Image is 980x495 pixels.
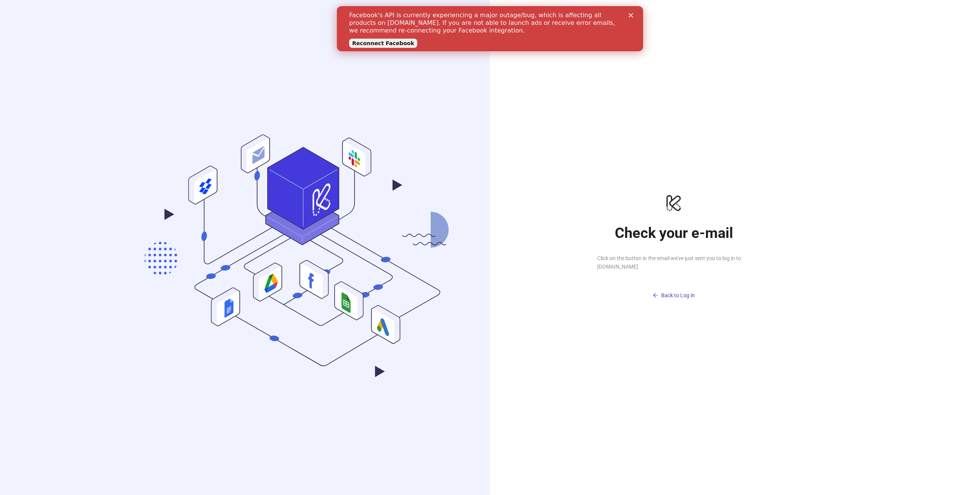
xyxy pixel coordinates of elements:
span: Back to Log in [661,292,695,298]
span: arrow-left [653,293,658,298]
a: Back to Log in [597,277,750,301]
button: Back to Log in [597,289,750,301]
span: Click on the button in the email we've just sent you to log in to [DOMAIN_NAME] [597,254,750,271]
h1: Check your e-mail [597,224,750,242]
iframe: Intercom live chat banner [337,6,643,51]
